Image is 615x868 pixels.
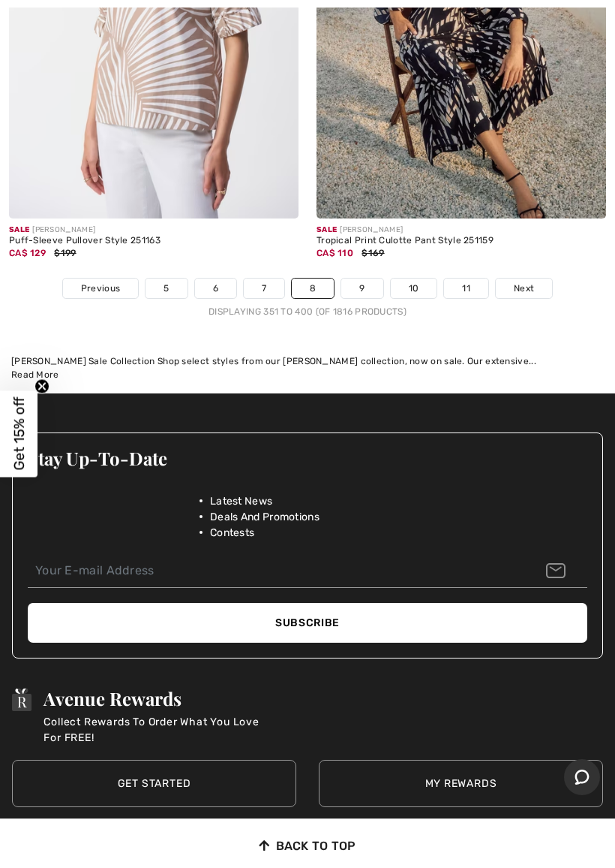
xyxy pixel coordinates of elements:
div: [PERSON_NAME] Sale Collection Shop select styles from our [PERSON_NAME] collection, now on sale. ... [11,354,604,368]
a: Get Started [12,760,296,807]
span: $199 [54,248,76,258]
a: 11 [444,279,488,298]
a: 7 [244,279,284,298]
span: Contests [210,525,254,541]
a: Previous [63,279,138,298]
span: $169 [361,248,384,258]
a: Next [496,279,552,298]
a: 5 [145,279,187,298]
a: 10 [391,279,437,298]
div: Tropical Print Culotte Pant Style 251159 [316,236,606,246]
span: Deals And Promotions [210,509,319,525]
h3: Avenue Rewards [43,689,268,708]
div: [PERSON_NAME] [316,225,606,236]
p: Collect Rewards To Order What You Love For FREE! [43,714,268,746]
div: [PERSON_NAME] [9,225,298,236]
span: Next [514,282,534,295]
img: Avenue Rewards [12,689,31,711]
span: CA$ 129 [9,248,46,258]
span: Read More [11,369,59,380]
a: 6 [195,279,236,298]
button: Close teaser [34,379,49,394]
span: Sale [316,225,337,234]
span: Get 15% off [10,397,28,471]
a: 8 [292,279,334,298]
h3: Stay Up-To-Date [28,448,587,468]
iframe: Opens a widget where you can chat to one of our agents [564,759,600,797]
input: Your E-mail Address [28,554,587,588]
a: My Rewards [319,760,603,807]
span: Sale [9,225,29,234]
a: 9 [341,279,382,298]
span: Latest News [210,493,272,509]
span: CA$ 110 [316,248,353,258]
button: Subscribe [28,603,587,643]
div: Puff-Sleeve Pullover Style 251163 [9,236,298,246]
span: Previous [81,282,120,295]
